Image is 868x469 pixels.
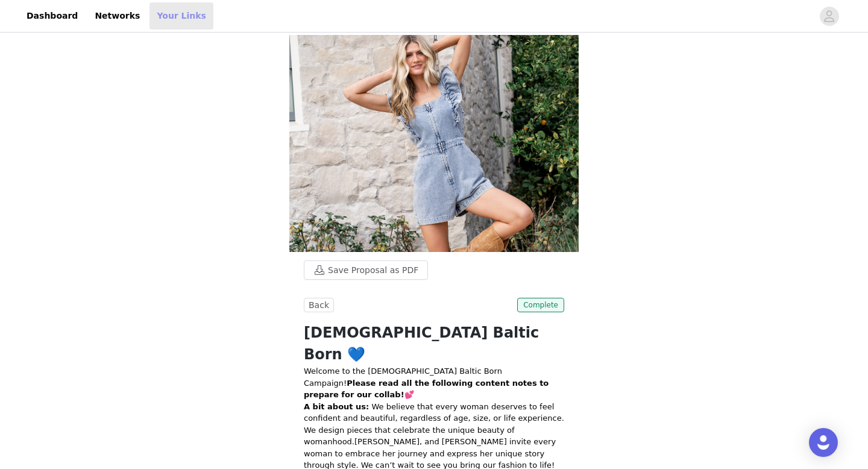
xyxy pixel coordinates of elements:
a: Your Links [149,2,213,30]
p: Welcome to the [DEMOGRAPHIC_DATA] Baltic Born Campaign! 💕 [304,365,564,401]
div: Open Intercom Messenger [809,428,838,457]
strong: Please read all the following content notes to prepare for our collab! [304,379,549,400]
a: Dashboard [19,2,85,30]
img: campaign image [289,35,579,252]
h1: [DEMOGRAPHIC_DATA] Baltic Born 💙 [304,322,564,365]
span: We believe that every woman deserves to feel confident and beautiful, regardless of age, size, or... [304,402,564,447]
button: Save Proposal as PDF [304,260,428,280]
strong: A bit about us: [304,402,369,411]
button: Back [304,298,334,312]
span: Complete [517,298,564,312]
a: Networks [87,2,147,30]
div: avatar [823,7,835,26]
